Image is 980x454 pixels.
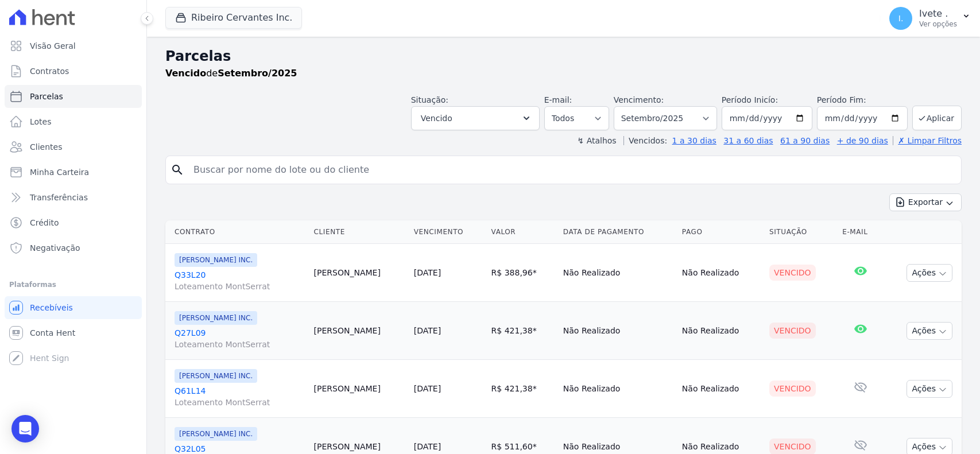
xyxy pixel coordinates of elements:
[544,95,572,104] label: E-mail:
[309,244,409,302] td: [PERSON_NAME]
[559,302,677,360] td: Não Realizado
[677,302,765,360] td: Não Realizado
[5,60,142,83] a: Contratos
[414,326,441,335] a: [DATE]
[414,442,441,451] a: [DATE]
[919,8,957,20] p: Ivete .
[769,381,816,397] div: Vencido
[30,327,75,339] span: Conta Hent
[30,166,89,178] span: Minha Carteira
[838,220,883,244] th: E-mail
[5,296,142,319] a: Recebíveis
[837,136,888,145] a: + de 90 dias
[677,220,765,244] th: Pago
[5,135,142,158] a: Clientes
[187,158,956,181] input: Buscar por nome do lote ou do cliente
[175,327,305,350] a: Q27L09Loteamento MontSerrat
[577,136,616,145] label: ↯ Atalhos
[769,323,816,339] div: Vencido
[309,220,409,244] th: Cliente
[5,236,142,259] a: Negativação
[30,91,63,102] span: Parcelas
[175,281,305,292] span: Loteamento MontSerrat
[765,220,838,244] th: Situação
[919,20,957,29] p: Ver opções
[409,220,487,244] th: Vencimento
[5,211,142,234] a: Crédito
[165,46,962,67] h2: Parcelas
[30,40,76,52] span: Visão Geral
[677,360,765,418] td: Não Realizado
[30,141,62,153] span: Clientes
[780,136,830,145] a: 61 a 90 dias
[165,67,297,80] p: de
[5,34,142,57] a: Visão Geral
[175,397,305,408] span: Loteamento MontSerrat
[907,380,952,398] button: Ações
[487,244,559,302] td: R$ 388,96
[30,242,80,254] span: Negativação
[414,384,441,393] a: [DATE]
[769,265,816,281] div: Vencido
[175,385,305,408] a: Q61L14Loteamento MontSerrat
[411,106,540,130] button: Vencido
[817,94,908,106] label: Período Fim:
[898,14,904,22] span: I.
[165,68,206,79] strong: Vencido
[309,360,409,418] td: [PERSON_NAME]
[907,322,952,340] button: Ações
[5,321,142,344] a: Conta Hent
[30,65,69,77] span: Contratos
[559,220,677,244] th: Data de Pagamento
[5,110,142,133] a: Lotes
[309,302,409,360] td: [PERSON_NAME]
[421,111,452,125] span: Vencido
[722,95,778,104] label: Período Inicío:
[411,95,448,104] label: Situação:
[175,427,257,441] span: [PERSON_NAME] INC.
[5,186,142,209] a: Transferências
[175,253,257,267] span: [PERSON_NAME] INC.
[175,269,305,292] a: Q33L20Loteamento MontSerrat
[880,2,980,34] button: I. Ivete . Ver opções
[559,360,677,418] td: Não Realizado
[30,217,59,228] span: Crédito
[5,85,142,108] a: Parcelas
[30,192,88,203] span: Transferências
[30,116,52,127] span: Lotes
[165,7,302,29] button: Ribeiro Cervantes Inc.
[907,264,952,282] button: Ações
[559,244,677,302] td: Não Realizado
[218,68,297,79] strong: Setembro/2025
[175,369,257,383] span: [PERSON_NAME] INC.
[165,220,309,244] th: Contrato
[893,136,962,145] a: ✗ Limpar Filtros
[487,302,559,360] td: R$ 421,38
[889,193,962,211] button: Exportar
[175,311,257,325] span: [PERSON_NAME] INC.
[672,136,716,145] a: 1 a 30 dias
[9,278,137,292] div: Plataformas
[171,163,184,177] i: search
[5,161,142,184] a: Minha Carteira
[623,136,667,145] label: Vencidos:
[677,244,765,302] td: Não Realizado
[414,268,441,277] a: [DATE]
[614,95,664,104] label: Vencimento:
[11,415,39,443] div: Open Intercom Messenger
[175,339,305,350] span: Loteamento MontSerrat
[30,302,73,313] span: Recebíveis
[723,136,773,145] a: 31 a 60 dias
[487,360,559,418] td: R$ 421,38
[487,220,559,244] th: Valor
[912,106,962,130] button: Aplicar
